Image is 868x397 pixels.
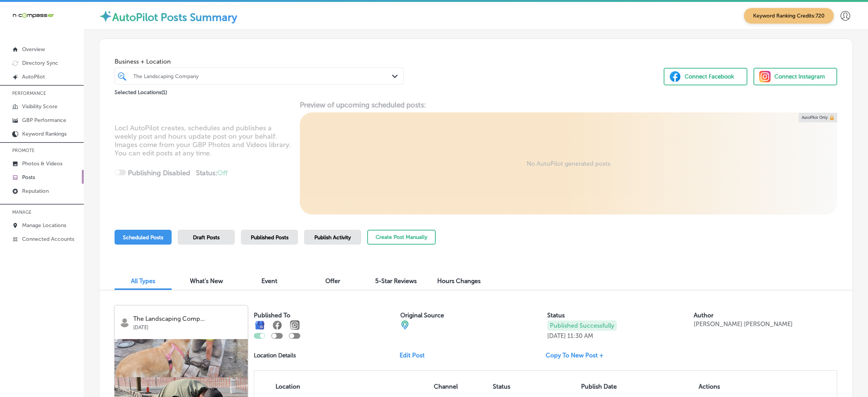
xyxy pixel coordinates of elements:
span: Hours Changes [437,277,481,285]
p: AutoPilot [22,74,45,80]
p: Published Successfully [547,320,617,331]
label: AutoPilot Posts Summary [112,11,237,24]
p: Keyword Rankings [22,131,67,137]
p: Reputation [22,188,49,194]
p: Selected Locations ( 1 ) [115,86,167,96]
span: 5-Star Reviews [375,277,417,285]
span: Keyword Ranking Credits: 720 [744,8,834,24]
label: Author [694,312,714,319]
img: 660ab0bf-5cc7-4cb8-ba1c-48b5ae0f18e60NCTV_CLogo_TV_Black_-500x88.png [12,12,54,19]
p: Photos & Videos [22,160,62,167]
span: What's New [190,277,223,285]
span: Business + Location [115,58,404,65]
button: Create Post Manually [367,230,436,245]
p: Overview [22,46,45,53]
p: Manage Locations [22,222,66,229]
p: The Landscaping Comp... [133,315,242,322]
div: Connect Facebook [685,71,734,82]
a: Copy To New Post + [546,352,610,359]
span: Event [261,277,277,285]
p: 11:30 AM [567,332,593,339]
img: logo [120,318,129,327]
p: Posts [22,174,35,181]
span: Scheduled Posts [123,234,163,241]
label: Original Source [400,312,444,319]
p: [DATE] [547,332,566,339]
span: Offer [325,277,340,285]
label: Status [547,312,565,319]
p: Visibility Score [22,103,57,110]
p: [PERSON_NAME] [PERSON_NAME] [694,320,793,328]
p: GBP Performance [22,117,66,123]
label: Published To [254,312,290,319]
button: Connect Instagram [753,68,837,85]
a: Edit Post [400,352,431,359]
img: cba84b02adce74ede1fb4a8549a95eca.png [400,320,409,330]
img: autopilot-icon [99,10,112,23]
p: Directory Sync [22,60,58,66]
span: Draft Posts [193,234,220,241]
span: All Types [131,277,155,285]
p: Location Details [254,352,296,359]
button: Connect Facebook [664,68,747,85]
p: [DATE] [133,322,242,330]
div: The Landscaping Company [133,73,393,79]
div: Connect Instagram [774,71,825,82]
p: Connected Accounts [22,236,74,242]
span: Published Posts [251,234,288,241]
span: Publish Activity [314,234,351,241]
